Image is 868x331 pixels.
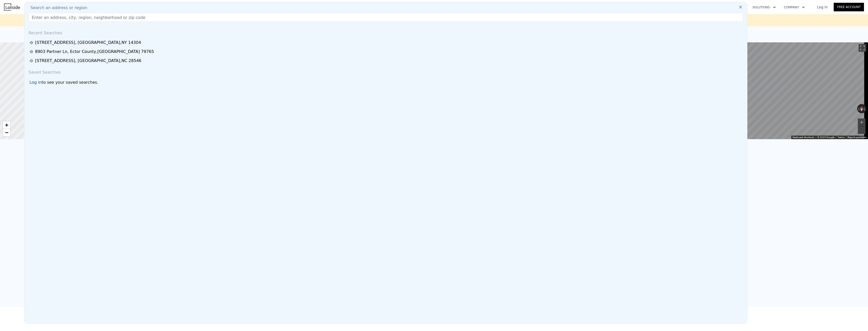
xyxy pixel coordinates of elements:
div: [STREET_ADDRESS] , [GEOGRAPHIC_DATA] , NY 14304 [35,40,141,46]
span: Search an address or region [26,5,87,11]
button: Zoom in [858,118,865,126]
a: Log In [811,5,834,10]
div: Log in [30,79,42,85]
div: Recent Searches [26,26,745,38]
span: © 2025 Google [817,136,834,139]
span: − [5,129,8,136]
a: Report a problem [848,136,866,139]
input: Enter an address, city, region, neighborhood or zip code [29,13,743,22]
a: 8903 Partner Ln, Ector County,[GEOGRAPHIC_DATA] 79765 [30,49,744,55]
button: Zoom out [858,126,865,134]
div: [STREET_ADDRESS] , [GEOGRAPHIC_DATA] , NC 28546 [35,58,141,64]
a: [STREET_ADDRESS], [GEOGRAPHIC_DATA],NY 14304 [30,40,744,46]
button: Rotate clockwise [864,104,866,113]
button: Reset the view [859,104,864,113]
button: Keyboard shortcuts [793,136,814,139]
a: Free Account [834,3,864,11]
div: Saved Searches [26,65,745,77]
span: to see your saved searches. [42,79,98,85]
button: Solutions [748,3,780,12]
button: Company [780,3,809,12]
a: Terms [837,136,845,139]
button: Toggle fullscreen view [859,44,866,52]
img: Lotside [4,4,20,11]
div: 8903 Partner Ln , Ector County , [GEOGRAPHIC_DATA] 79765 [35,49,154,55]
span: + [5,122,8,128]
button: Rotate counterclockwise [857,104,860,113]
a: Zoom in [3,121,10,129]
a: Zoom out [3,129,10,136]
a: [STREET_ADDRESS], [GEOGRAPHIC_DATA],NC 28546 [30,58,744,64]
